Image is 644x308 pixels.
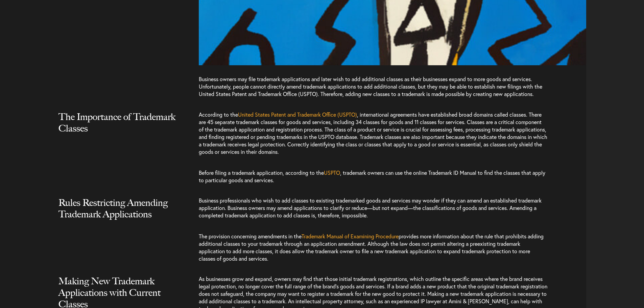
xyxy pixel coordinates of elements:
[199,233,302,240] span: The provision concerning amendments in the
[58,197,180,233] h2: Rules Restricting Amending Trademark Applications
[199,169,324,176] span: Before filing a trademark application, according to the
[199,197,542,219] span: Business professionals who wish to add classes to existing trademarked goods and services may won...
[302,233,399,240] a: Trademark Manual of Examining Procedure
[324,169,340,176] a: USPTO
[199,169,545,184] span: , trademark owners can use the online Trademark ID Manual to find the classes that apply to parti...
[58,111,180,147] h2: The Importance of Trademark Classes
[199,75,542,97] span: Business owners may file trademark applications and later wish to add additional classes as their...
[238,111,357,118] a: United States Patent and Trademark Office (USPTO)
[199,233,544,262] span: provides more information about the rule that prohibits adding additional classes to your tradema...
[199,111,238,118] span: According to the
[199,111,547,155] span: , international agreements have established broad domains called classes. There are 45 separate t...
